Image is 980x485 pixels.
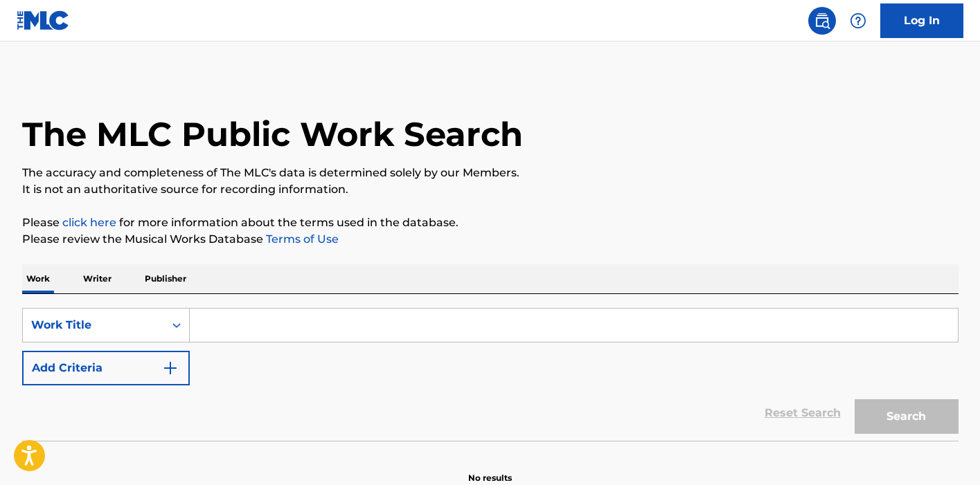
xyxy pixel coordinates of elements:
[22,181,959,198] p: It is not an authoritative source for recording information.
[22,231,959,248] p: Please review the Musical Works Database
[808,7,836,35] a: Public Search
[844,7,872,35] div: Help
[468,455,512,484] p: No results
[62,216,116,229] a: click here
[22,351,190,385] button: Add Criteria
[22,113,523,155] h1: The MLC Public Work Search
[22,214,959,231] p: Please for more information about the terms used in the database.
[880,3,963,38] a: Log In
[31,317,156,333] div: Work Title
[162,360,179,376] img: 9d2ae6d4665cec9f34b9.svg
[22,308,959,441] form: Search Form
[814,12,830,29] img: search
[141,264,190,293] p: Publisher
[17,10,70,30] img: MLC Logo
[850,12,866,29] img: help
[22,264,54,293] p: Work
[911,419,980,485] iframe: Chat Widget
[22,165,959,181] p: The accuracy and completeness of The MLC's data is determined solely by our Members.
[79,264,116,293] p: Writer
[263,232,339,246] a: Terms of Use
